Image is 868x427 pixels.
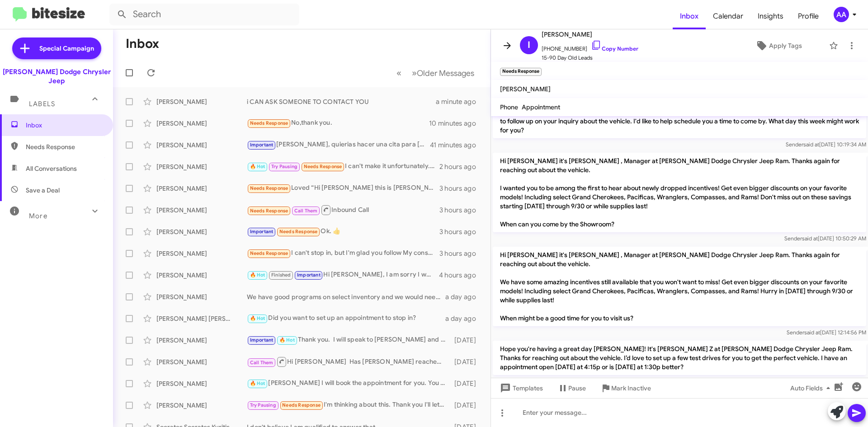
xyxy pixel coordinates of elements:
div: 3 hours ago [439,249,483,258]
div: [DATE] [450,401,483,410]
div: 10 minutes ago [429,119,483,128]
h1: Inbox [126,37,159,51]
span: Phone [500,103,518,111]
input: Search [109,4,299,25]
div: [PERSON_NAME] [156,119,247,128]
div: [PERSON_NAME] [156,184,247,193]
span: Call Them [250,360,274,366]
div: Ok. 👍 [247,226,439,237]
p: Hi [PERSON_NAME] it's [PERSON_NAME] , Manager at [PERSON_NAME] Dodge Chrysler Jeep Ram. Thanks ag... [493,247,866,326]
span: Important [250,229,274,235]
a: Inbox [673,3,706,29]
p: Hi [PERSON_NAME] it's [PERSON_NAME] Z at [PERSON_NAME] Dodge Chrysler Jeep Ram. Hope you're well.... [493,104,866,138]
span: 🔥 Hot [250,380,265,386]
span: [PHONE_NUMBER] [542,40,638,53]
span: Try Pausing [250,402,276,408]
span: I [528,38,530,52]
div: [PERSON_NAME] [156,379,247,388]
button: Pause [550,380,593,396]
div: [DATE] [450,357,483,366]
span: Special Campaign [39,44,94,53]
div: [PERSON_NAME] [156,292,247,301]
div: [PERSON_NAME] [PERSON_NAME] [156,314,247,323]
div: [PERSON_NAME] [156,206,247,215]
span: said at [804,329,820,336]
span: [PERSON_NAME] [542,29,638,40]
div: a day ago [445,314,483,323]
div: [PERSON_NAME] [156,249,247,258]
span: [PERSON_NAME] [500,85,551,93]
span: Call Them [294,208,318,214]
div: We have good programs on select inventory and we would need to take a look at your vehicle to get... [247,292,445,301]
span: Needs Response [282,402,321,408]
span: Important [250,142,274,148]
span: Appointment [522,103,560,111]
div: a day ago [445,292,483,301]
span: Needs Response [250,208,288,214]
div: Inbound Call [247,204,439,216]
button: AA [826,7,858,22]
div: 2 hours ago [439,162,483,171]
div: 4 hours ago [439,271,483,280]
span: Mark Inactive [611,380,651,396]
span: said at [802,235,818,242]
button: Mark Inactive [593,380,658,396]
p: Hope you're having a great day [PERSON_NAME]! It's [PERSON_NAME] Z at [PERSON_NAME] Dodge Chrysle... [493,341,866,375]
div: I can't make it unfortunately. I noticed I have some where to be at noon. We have time let's plan... [247,161,439,172]
nav: Page navigation example [392,64,480,82]
span: Labels [29,100,55,108]
span: Sender [DATE] 12:14:56 PM [787,329,866,336]
span: Finished [271,272,291,278]
a: Profile [791,3,826,29]
span: Save a Deal [26,186,60,195]
button: Templates [491,380,550,396]
div: 3 hours ago [439,184,483,193]
span: » [412,67,417,79]
span: Needs Response [250,185,288,191]
span: Sender [DATE] 10:50:29 AM [784,235,866,242]
span: 🔥 Hot [250,315,265,321]
span: Needs Response [279,229,318,235]
div: [PERSON_NAME] [156,97,247,106]
div: I can't stop in, but I'm glad you follow My construction company is in the market for a new and o... [247,248,439,258]
div: Hi [PERSON_NAME], I am sorry I was off. I will speak to your associate [DATE] and het back to you... [247,270,439,280]
div: [PERSON_NAME] [156,336,247,345]
div: i CAN ASK SOMEONE TO CONTACT YOU [247,97,436,106]
div: [DATE] [450,336,483,345]
p: Hi [PERSON_NAME] it's [PERSON_NAME] , Manager at [PERSON_NAME] Dodge Chrysler Jeep Ram. Thanks ag... [493,153,866,232]
div: 41 minutes ago [430,141,483,150]
button: Auto Fields [783,380,841,396]
a: Insights [750,3,791,29]
div: Hi [PERSON_NAME] Has [PERSON_NAME] reached out for you? [247,356,450,367]
div: 3 hours ago [439,206,483,215]
span: All Conversations [26,164,77,173]
div: Did you want to set up an appointment to stop in? [247,313,445,324]
div: a minute ago [436,97,483,106]
span: said at [803,141,819,148]
span: Auto Fields [790,380,834,396]
div: [PERSON_NAME] [156,227,247,236]
span: Needs Response [304,164,342,169]
span: More [29,212,47,220]
span: Important [297,272,321,278]
div: [PERSON_NAME] [156,141,247,150]
button: Apply Tags [732,38,825,54]
span: Apply Tags [769,38,802,54]
span: 🔥 Hot [250,164,265,169]
div: [PERSON_NAME] [156,162,247,171]
span: Inbox [26,121,103,130]
span: Sender [DATE] 10:19:34 AM [786,141,866,148]
span: Needs Response [250,250,288,256]
span: 🔥 Hot [250,272,265,278]
div: [PERSON_NAME], quierias hacer una cita para [PERSON_NAME]? [247,140,430,150]
a: Special Campaign [12,38,101,59]
div: AA [834,7,849,22]
div: [DATE] [450,379,483,388]
div: Thank you. I will speak to [PERSON_NAME] and have her contact you as soon as she gets in [DATE]. ... [247,335,450,345]
span: 🔥 Hot [279,337,295,343]
span: Needs Response [26,142,103,151]
div: [PERSON_NAME] [156,401,247,410]
div: No,thank you. [247,118,429,128]
span: « [396,67,401,79]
